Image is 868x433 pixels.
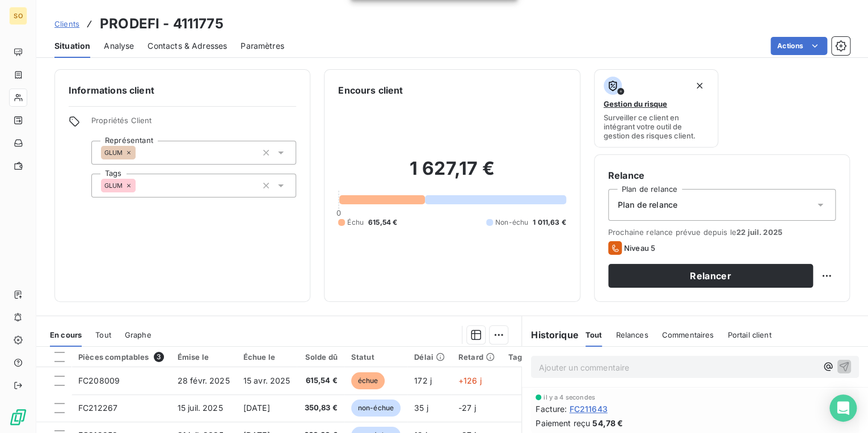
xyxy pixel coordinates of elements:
[243,403,270,413] span: [DATE]
[594,69,719,148] button: Gestion du risqueSurveiller ce client en intégrant votre outil de gestion des risques client.
[78,376,120,385] span: FC208009
[736,228,782,237] span: 22 juil. 2025
[178,352,230,361] div: Émise le
[727,330,771,339] span: Portail client
[604,113,709,140] span: Surveiller ce client en intégrant votre outil de gestion des risques client.
[54,19,79,28] span: Clients
[104,40,134,52] span: Analyse
[508,352,564,361] div: Tag relance
[91,116,296,132] span: Propriétés Client
[351,400,401,417] span: non-échue
[368,217,397,228] span: 615,54 €
[414,403,428,413] span: 35 j
[458,352,495,361] div: Retard
[9,7,27,25] div: SO
[154,352,164,362] span: 3
[458,403,476,413] span: -27 j
[585,330,602,339] span: Tout
[618,199,677,211] span: Plan de relance
[338,83,403,97] h6: Encours client
[608,228,836,237] span: Prochaine relance prévue depuis le
[54,40,90,52] span: Situation
[522,328,579,342] h6: Historique
[829,394,857,422] div: Open Intercom Messenger
[78,352,164,362] div: Pièces comptables
[351,372,385,389] span: échue
[95,330,111,339] span: Tout
[338,157,566,191] h2: 1 627,17 €
[243,376,290,385] span: 15 avr. 2025
[304,352,337,361] div: Solde dû
[414,376,432,385] span: 172 j
[414,352,445,361] div: Délai
[608,264,813,288] button: Relancer
[351,352,401,361] div: Statut
[148,40,227,52] span: Contacts & Adresses
[661,330,714,339] span: Commentaires
[624,243,655,253] span: Niveau 5
[178,403,223,413] span: 15 juil. 2025
[243,352,290,361] div: Échue le
[100,14,224,34] h3: PRODEFI - 4111775
[770,37,827,55] button: Actions
[136,148,145,158] input: Ajouter une valeur
[104,182,123,189] span: GLUM
[543,394,595,401] span: il y a 4 secondes
[604,99,667,108] span: Gestion du risque
[136,180,145,191] input: Ajouter une valeur
[125,330,151,339] span: Graphe
[336,208,341,217] span: 0
[536,403,567,415] span: Facture :
[616,330,648,339] span: Relances
[78,403,117,413] span: FC212267
[592,417,623,429] span: 54,78 €
[495,217,528,228] span: Non-échu
[347,217,364,228] span: Échu
[304,402,337,414] span: 350,83 €
[50,330,82,339] span: En cours
[9,408,27,426] img: Logo LeanPay
[536,417,590,429] span: Paiement reçu
[241,40,284,52] span: Paramètres
[304,375,337,386] span: 615,54 €
[608,169,836,182] h6: Relance
[69,83,296,97] h6: Informations client
[533,217,566,228] span: 1 011,63 €
[178,376,230,385] span: 28 févr. 2025
[569,403,607,415] span: FC211643
[104,149,123,156] span: GLUM
[54,18,79,30] a: Clients
[458,376,482,385] span: +126 j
